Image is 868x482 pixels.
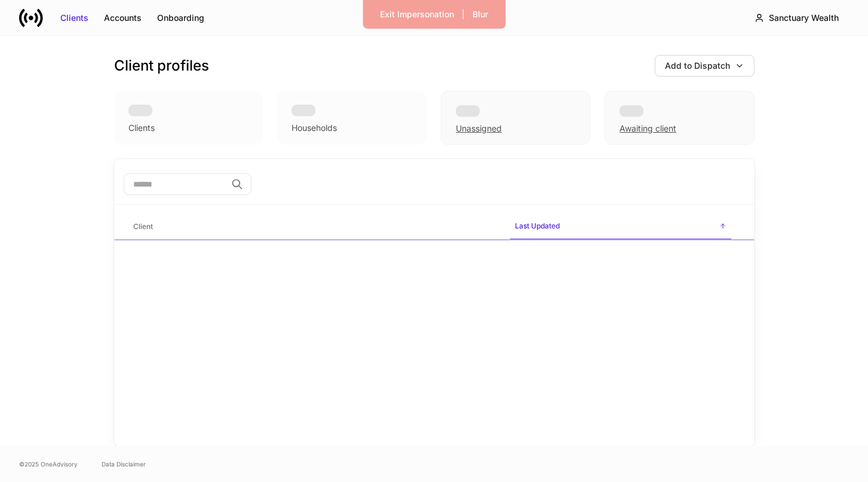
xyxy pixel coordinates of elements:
div: Exit Impersonation [380,8,454,20]
button: Blur [465,5,496,24]
div: Awaiting client [605,91,754,145]
span: © 2025 OneAdvisory [19,459,78,469]
button: Accounts [96,8,149,28]
div: Unassigned [441,91,590,145]
button: Sanctuary Wealth [744,7,849,29]
div: Awaiting client [619,123,676,135]
div: Onboarding [157,12,204,24]
span: Last Updated [510,214,731,240]
div: Unassigned [456,123,502,135]
div: Blur [473,8,488,20]
span: Client [128,215,501,239]
button: Clients [53,8,96,28]
button: Add to Dispatch [655,55,754,77]
div: Add to Dispatch [665,60,730,72]
h3: Client profiles [114,56,209,75]
div: Clients [60,12,88,24]
div: Households [292,122,337,134]
div: Clients [128,122,155,134]
button: Exit Impersonation [372,5,462,24]
div: Sanctuary Wealth [769,12,839,24]
button: Onboarding [149,8,212,28]
h6: Last Updated [515,220,560,231]
a: Data Disclaimer [102,459,146,469]
div: Accounts [104,12,142,24]
h6: Client [133,221,153,232]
